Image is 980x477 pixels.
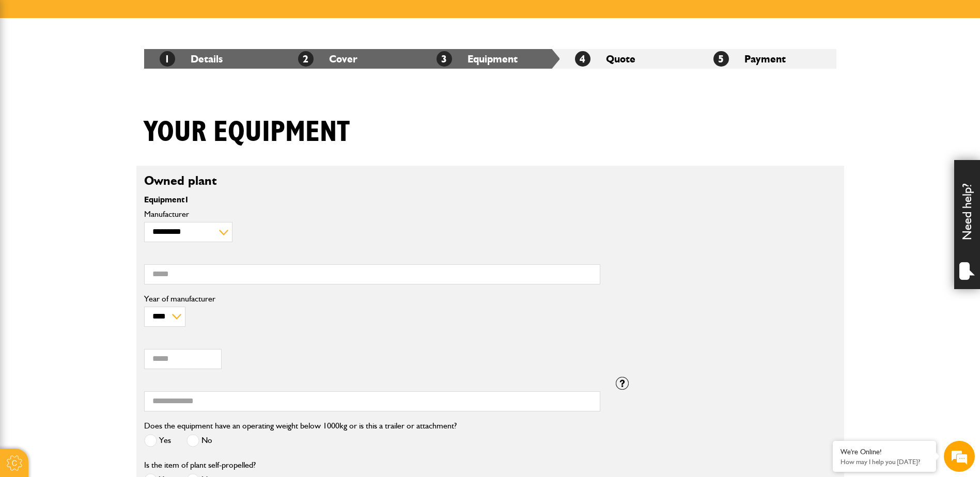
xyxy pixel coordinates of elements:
a: 1Details [160,53,223,65]
span: 1 [160,51,175,67]
h1: Your equipment [144,115,350,150]
div: Need help? [954,160,980,289]
li: Payment [698,49,836,69]
label: Year of manufacturer [144,295,600,303]
label: No [186,434,212,447]
span: 3 [437,51,452,67]
span: 2 [298,51,314,67]
span: 1 [184,195,189,204]
span: 5 [713,51,729,67]
label: Yes [144,434,171,447]
li: Equipment [421,49,559,69]
h2: Owned plant [144,173,836,188]
a: 2Cover [298,53,357,65]
span: 4 [575,51,590,67]
label: Manufacturer [144,210,600,218]
div: We're Online! [841,448,928,456]
p: Equipment [144,196,600,204]
p: How may I help you today? [841,458,928,466]
li: Quote [559,49,698,69]
label: Is the item of plant self-propelled? [144,461,256,469]
label: Does the equipment have an operating weight below 1000kg or is this a trailer or attachment? [144,422,457,430]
